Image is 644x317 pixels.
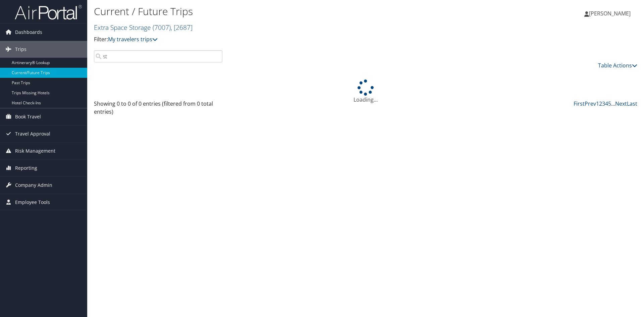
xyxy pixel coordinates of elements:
[153,23,171,32] span: ( 7007 )
[94,35,456,44] p: Filter:
[94,23,193,32] a: Extra Space Storage
[94,50,222,62] input: Search Traveler or Arrival City
[94,80,637,104] div: Loading...
[15,108,41,125] span: Book Travel
[611,100,615,107] span: …
[598,62,637,69] a: Table Actions
[94,4,456,18] h1: Current / Future Trips
[585,100,596,107] a: Prev
[15,160,37,176] span: Reporting
[15,177,52,194] span: Company Admin
[171,23,193,32] span: , [ 2687 ]
[15,41,26,58] span: Trips
[599,100,602,107] a: 2
[605,100,608,107] a: 4
[108,36,158,43] a: My travelers trips
[596,100,599,107] a: 1
[15,125,50,142] span: Travel Approval
[589,10,631,17] span: [PERSON_NAME]
[94,100,222,119] div: Showing 0 to 0 of 0 entries (filtered from 0 total entries)
[615,100,627,107] a: Next
[15,4,82,20] img: airportal-logo.png
[627,100,637,107] a: Last
[608,100,611,107] a: 5
[602,100,605,107] a: 3
[584,3,637,23] a: [PERSON_NAME]
[15,143,55,159] span: Risk Management
[15,24,42,41] span: Dashboards
[15,194,50,211] span: Employee Tools
[574,100,585,107] a: First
